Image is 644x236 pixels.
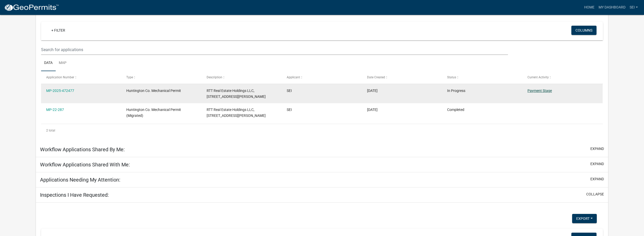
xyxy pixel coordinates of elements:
[40,162,130,168] h5: Workflow Applications Shared With Me:
[40,146,125,153] h5: Workflow Applications Shared By Me:
[126,75,133,79] span: Type
[582,3,597,12] a: Home
[527,89,552,93] a: Payment Stage
[202,71,282,83] datatable-header-cell: Description
[40,177,120,183] h5: Applications Needing My Attention:
[527,75,549,79] span: Current Activity
[126,108,181,118] span: Huntington Co. Mechanical Permit (Migrated)
[207,89,266,99] span: RTT Real Estate Holdings LLC, 5224 E Asher Dr, plumbing
[590,161,604,167] button: expand
[41,55,56,71] a: Data
[628,3,640,12] a: SEI
[590,176,604,182] button: expand
[447,75,456,79] span: Status
[41,71,121,83] datatable-header-cell: Application Number
[523,71,603,83] datatable-header-cell: Current Activity
[36,12,608,142] div: collapse
[207,75,222,79] span: Description
[46,89,74,93] a: MP-2025-472477
[41,44,508,55] input: Search for applications
[40,192,109,198] h5: Inspections I Have Requested:
[46,108,64,112] a: MP-22-287
[287,75,300,79] span: Applicant
[442,71,523,83] datatable-header-cell: Status
[572,214,597,223] button: Export
[447,108,464,112] span: Completed
[590,146,604,152] button: expand
[46,75,74,79] span: Application Number
[121,71,202,83] datatable-header-cell: Type
[367,89,378,93] span: 09/02/2025
[56,55,70,71] a: Map
[47,26,69,35] a: + Filter
[367,108,378,112] span: 11/09/2022
[447,89,465,93] span: In Progress
[282,71,362,83] datatable-header-cell: Applicant
[287,89,292,93] span: SEI
[126,89,181,93] span: Huntington Co. Mechanical Permit
[287,108,292,112] span: SEI
[586,192,604,197] button: collapse
[362,71,443,83] datatable-header-cell: Date Created
[597,3,628,12] a: My Dashboard
[207,108,266,118] span: RTT Real Estate Holdings LLC, 5224 E ASHER DR, plumbing
[41,124,603,137] div: 2 total
[571,26,597,35] button: Columns
[367,75,385,79] span: Date Created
